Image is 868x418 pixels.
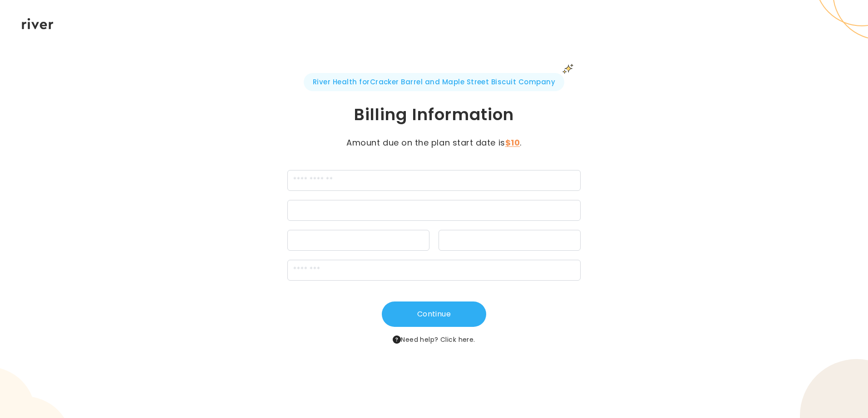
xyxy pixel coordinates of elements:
[505,137,520,148] strong: $10
[440,334,475,345] button: Click here.
[332,136,536,149] p: Amount due on the plan start date is .
[287,170,581,191] input: cardName
[393,334,475,345] span: Need help?
[382,301,486,327] button: Continue
[293,237,424,245] iframe: Secure expiration date input frame
[287,260,581,281] input: zipCode
[444,237,575,245] iframe: Secure CVC input frame
[293,207,575,215] iframe: Secure card number input frame
[224,104,644,126] h1: Billing Information
[304,73,564,91] span: River Health for Cracker Barrel and Maple Street Biscuit Company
